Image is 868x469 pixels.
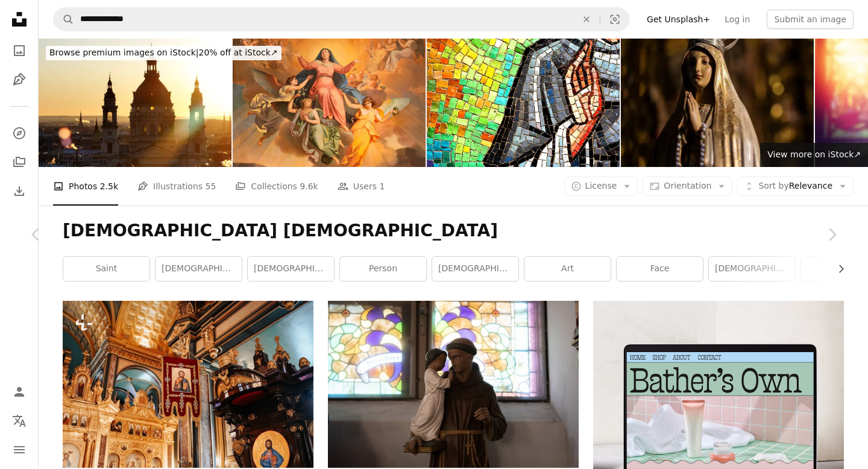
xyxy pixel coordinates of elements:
[340,257,426,281] a: person
[796,177,868,292] a: Next
[248,257,334,281] a: [DEMOGRAPHIC_DATA]
[338,167,385,206] a: Users 1
[432,257,518,281] a: [DEMOGRAPHIC_DATA] [DEMOGRAPHIC_DATA]
[585,181,617,190] span: License
[767,150,861,159] span: View more on iStock ↗
[760,143,868,167] a: View more on iStock↗
[7,409,31,433] button: Language
[427,39,620,167] img: Church tiles
[328,301,579,468] img: a statue of a man holding a child in front of a stained glass window
[737,177,854,196] button: Sort byRelevance
[717,10,757,29] a: Log in
[524,257,611,281] a: art
[7,39,31,63] a: Photos
[573,8,600,31] button: Clear
[621,39,814,167] img: Virgin Mary
[600,8,629,31] button: Visual search
[39,39,289,68] a: Browse premium images on iStock|20% off at iStock↗
[758,181,788,190] span: Sort by
[235,167,318,206] a: Collections 9.6k
[617,257,703,281] a: face
[49,48,198,57] span: Browse premium images on iStock |
[7,380,31,404] a: Log in / Sign up
[233,39,426,167] img: Riva del Garda - The part of the painting Assumption in church Chiesa di Santa Maria Assunta by G...
[53,7,630,31] form: Find visuals sitewide
[328,379,579,389] a: a statue of a man holding a child in front of a stained glass window
[7,68,31,92] a: Illustrations
[7,150,31,174] a: Collections
[46,46,281,60] div: 20% off at iStock ↗
[379,180,385,193] span: 1
[54,8,74,31] button: Search Unsplash
[137,167,216,206] a: Illustrations 55
[709,257,795,281] a: [DEMOGRAPHIC_DATA]
[63,220,844,242] h1: [DEMOGRAPHIC_DATA] [DEMOGRAPHIC_DATA]
[300,180,318,193] span: 9.6k
[206,180,216,193] span: 55
[564,177,638,196] button: License
[767,10,854,29] button: Submit an image
[7,121,31,145] a: Explore
[664,181,711,190] span: Orientation
[63,379,313,389] a: a church with ornate gold and red decorations
[640,10,717,29] a: Get Unsplash+
[156,257,242,281] a: [DEMOGRAPHIC_DATA]
[7,438,31,462] button: Menu
[63,301,313,468] img: a church with ornate gold and red decorations
[39,39,231,167] img: Aerial view of the famous St. Stephen's Basilica in Budapest at sunrise
[758,180,832,192] span: Relevance
[63,257,149,281] a: saint
[643,177,732,196] button: Orientation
